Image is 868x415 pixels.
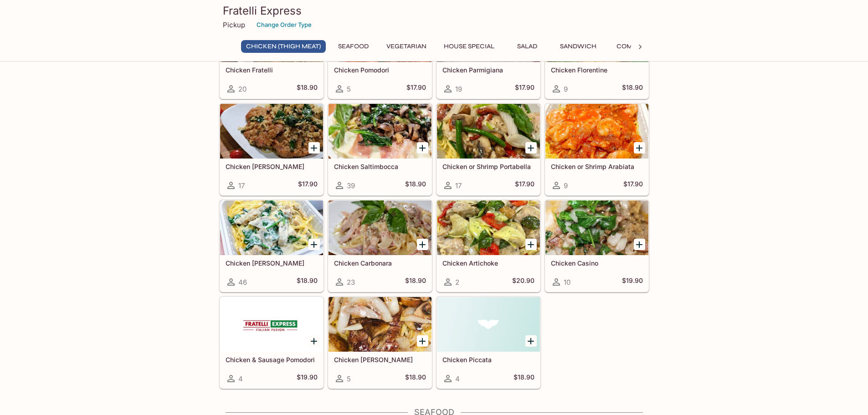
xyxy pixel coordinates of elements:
[437,297,540,352] div: Chicken Piccata
[334,259,426,267] h5: Chicken Carbonara
[551,66,643,74] h5: Chicken Florentine
[308,335,320,347] button: Add Chicken & Sausage Pomodori
[220,297,324,389] a: Chicken & Sausage Pomodori4$19.90
[507,40,548,53] button: Salad
[328,103,432,195] a: Chicken Saltimbocca39$18.90
[298,180,318,191] h5: $17.90
[455,181,462,190] span: 17
[220,297,323,352] div: Chicken & Sausage Pomodori
[297,373,318,384] h5: $19.90
[226,163,318,170] h5: Chicken [PERSON_NAME]
[328,297,432,389] a: Chicken [PERSON_NAME]5$18.90
[623,180,643,191] h5: $17.90
[347,181,355,190] span: 39
[238,181,245,190] span: 17
[545,104,648,159] div: Chicken or Shrimp Arabiata
[220,103,324,195] a: Chicken [PERSON_NAME]17$17.90
[442,356,534,364] h5: Chicken Piccata
[226,356,318,364] h5: Chicken & Sausage Pomodori
[609,40,650,53] button: Combo
[308,142,320,154] button: Add Chicken Basilio
[437,7,540,62] div: Chicken Parmigiana
[223,4,646,18] h3: Fratelli Express
[405,277,426,287] h5: $18.90
[551,163,643,170] h5: Chicken or Shrimp Arabiata
[347,374,351,383] span: 5
[220,7,323,62] div: Chicken Fratelli
[417,239,428,250] button: Add Chicken Carbonara
[333,40,374,53] button: Seafood
[545,7,648,62] div: Chicken Florentine
[551,259,643,267] h5: Chicken Casino
[417,142,428,154] button: Add Chicken Saltimbocca
[238,374,243,383] span: 4
[622,277,643,287] h5: $19.90
[334,356,426,364] h5: Chicken [PERSON_NAME]
[220,104,323,159] div: Chicken Basilio
[437,200,540,255] div: Chicken Artichoke
[545,200,649,292] a: Chicken Casino10$19.90
[220,200,323,255] div: Chicken Alfredo
[226,66,318,74] h5: Chicken Fratelli
[622,83,643,94] h5: $18.90
[515,83,534,94] h5: $17.90
[515,180,534,191] h5: $17.90
[297,277,318,287] h5: $18.90
[238,85,247,93] span: 20
[437,103,540,195] a: Chicken or Shrimp Portabella17$17.90
[334,163,426,170] h5: Chicken Saltimbocca
[525,335,537,347] button: Add Chicken Piccata
[564,85,568,93] span: 9
[223,20,245,29] p: Pickup
[525,239,537,250] button: Add Chicken Artichoke
[634,142,645,154] button: Add Chicken or Shrimp Arabiata
[329,297,431,352] div: Chicken Bruno
[455,278,459,287] span: 2
[329,104,431,159] div: Chicken Saltimbocca
[555,40,601,53] button: Sandwich
[634,239,645,250] button: Add Chicken Casino
[381,40,431,53] button: Vegetarian
[308,239,320,250] button: Add Chicken Alfredo
[328,200,432,292] a: Chicken Carbonara23$18.90
[437,200,540,292] a: Chicken Artichoke2$20.90
[442,163,534,170] h5: Chicken or Shrimp Portabella
[406,83,426,94] h5: $17.90
[564,181,568,190] span: 9
[442,66,534,74] h5: Chicken Parmigiana
[329,200,431,255] div: Chicken Carbonara
[437,297,540,389] a: Chicken Piccata4$18.90
[455,374,460,383] span: 4
[347,278,355,287] span: 23
[545,103,649,195] a: Chicken or Shrimp Arabiata9$17.90
[455,85,462,93] span: 19
[514,373,534,384] h5: $18.90
[252,18,316,32] button: Change Order Type
[329,7,431,62] div: Chicken Pomodori
[512,277,534,287] h5: $20.90
[226,259,318,267] h5: Chicken [PERSON_NAME]
[439,40,499,53] button: House Special
[238,278,247,287] span: 46
[417,335,428,347] button: Add Chicken Bruno
[442,259,534,267] h5: Chicken Artichoke
[241,40,326,53] button: Chicken (Thigh Meat)
[347,85,351,93] span: 5
[297,83,318,94] h5: $18.90
[545,200,648,255] div: Chicken Casino
[525,142,537,154] button: Add Chicken or Shrimp Portabella
[405,373,426,384] h5: $18.90
[405,180,426,191] h5: $18.90
[437,104,540,159] div: Chicken or Shrimp Portabella
[564,278,570,287] span: 10
[334,66,426,74] h5: Chicken Pomodori
[220,200,324,292] a: Chicken [PERSON_NAME]46$18.90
